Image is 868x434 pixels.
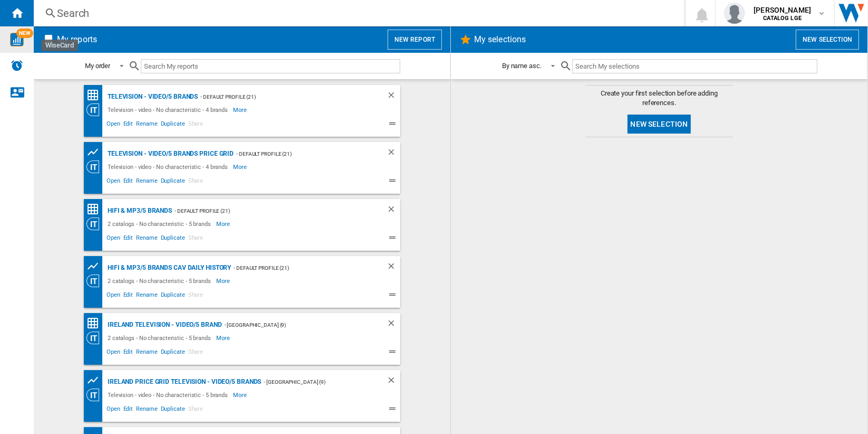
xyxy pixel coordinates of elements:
span: Duplicate [159,404,187,417]
h2: My reports [55,30,99,50]
div: Delete [387,261,400,275]
span: Rename [134,233,159,246]
span: More [216,275,232,287]
div: Delete [387,90,400,103]
span: Open [105,119,122,131]
div: - Default profile (21) [231,261,365,275]
div: - [GEOGRAPHIC_DATA] (9) [222,318,365,332]
div: Product prices grid [86,374,105,387]
div: 2 catalogs - No characteristic - 5 brands [105,218,216,230]
span: Share [187,347,205,360]
span: [PERSON_NAME] [754,5,811,15]
div: 2 catalogs - No characteristic - 5 brands [105,332,216,344]
span: Duplicate [159,176,187,188]
div: By name asc. [502,62,542,70]
img: alerts-logo.svg [11,59,23,72]
span: More [233,103,248,116]
div: Delete [387,318,400,332]
span: More [233,161,248,173]
span: Share [187,290,205,303]
div: Television - video/5 brands [105,90,198,103]
div: Hifi & mp3/5 brands [105,204,172,218]
span: Duplicate [159,119,187,131]
input: Search My reports [141,59,400,73]
div: Category View [86,332,105,344]
span: Edit [122,347,135,360]
div: Television - video - No characteristic - 4 brands [105,103,233,116]
button: New selection [796,30,859,50]
span: Open [105,176,122,188]
img: wise-card.svg [10,33,24,46]
span: Duplicate [159,347,187,360]
div: Price Matrix [86,89,105,102]
span: Duplicate [159,233,187,246]
div: Product prices grid [86,260,105,273]
div: 2 catalogs - No characteristic - 5 brands [105,275,216,287]
div: Hifi & mp3/5 brands CAV Daily History [105,261,231,275]
img: profile.jpg [724,3,745,24]
div: Category View [86,275,105,287]
button: New selection [628,115,691,134]
span: More [216,332,232,344]
div: Delete [387,147,400,161]
span: Edit [122,404,135,417]
span: Create your first selection before adding references. [585,89,733,108]
span: More [216,218,232,230]
div: Price Matrix [86,317,105,330]
span: Share [187,119,205,131]
div: - [GEOGRAPHIC_DATA] (9) [261,375,365,389]
span: More [233,389,248,401]
div: Category View [86,161,105,173]
span: Share [187,404,205,417]
span: Edit [122,119,135,131]
div: My order [85,62,110,70]
span: Rename [134,119,159,131]
div: Television - video/5 brands price grid [105,147,234,161]
div: Category View [86,389,105,401]
span: Share [187,176,205,188]
span: Open [105,290,122,303]
div: IRELAND Television - video/5 brand [105,318,222,332]
div: Delete [387,204,400,218]
span: Edit [122,233,135,246]
div: Television - video - No characteristic - 4 brands [105,161,233,173]
div: Television - video - No characteristic - 5 brands [105,389,233,401]
div: Category View [86,103,105,116]
div: Price Matrix [86,203,105,216]
b: CATALOG LGE [763,15,802,22]
span: Duplicate [159,290,187,303]
span: Open [105,347,122,360]
span: Rename [134,347,159,360]
span: Edit [122,290,135,303]
span: Open [105,233,122,246]
span: NEW [16,29,33,38]
div: Delete [387,375,400,389]
div: - Default profile (21) [172,204,365,218]
span: Edit [122,176,135,188]
div: Category View [86,218,105,230]
div: - Default profile (21) [234,147,365,161]
button: New report [388,30,442,50]
span: Open [105,404,122,417]
span: Rename [134,176,159,188]
div: Search [57,6,657,21]
span: Rename [134,290,159,303]
input: Search My selections [572,59,817,73]
div: - Default profile (21) [198,90,365,103]
span: Rename [134,404,159,417]
div: Product prices grid [86,146,105,159]
div: IRELAND Price grid Television - video/5 brands [105,375,261,389]
h2: My selections [472,30,528,50]
span: Share [187,233,205,246]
